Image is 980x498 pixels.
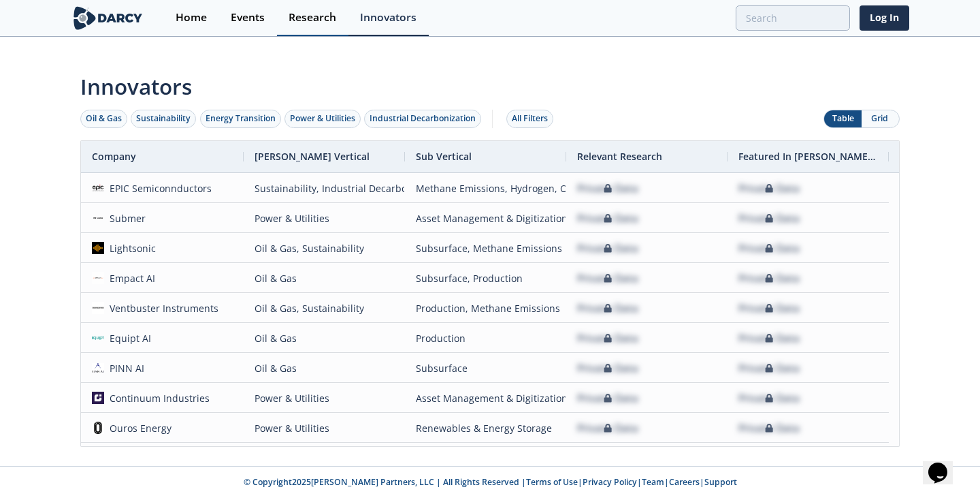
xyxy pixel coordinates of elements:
[255,264,394,293] div: Oil & Gas
[104,204,146,233] div: Submer
[104,174,212,203] div: EPIC Semiconnductors
[860,5,909,31] a: Log In
[104,264,156,293] div: Empact AI
[284,110,361,128] button: Power & Utilities
[577,174,638,203] div: Private Data
[577,443,638,473] div: Private Data
[577,204,638,233] div: Private Data
[738,354,800,383] div: Private Data
[642,476,664,488] a: Team
[738,150,878,163] span: Featured In [PERSON_NAME] Live
[738,204,800,233] div: Private Data
[86,112,122,125] div: Oil & Gas
[19,476,961,488] p: © Copyright 2025 [PERSON_NAME] Partners, LLC | All Rights Reserved | | | | |
[577,384,638,413] div: Private Data
[364,110,481,128] button: Industrial Decarbonization
[577,150,662,163] span: Relevant Research
[92,272,104,284] img: 2a672c60-a485-41ac-af9e-663bd8620ad3
[738,264,800,293] div: Private Data
[370,112,476,125] div: Industrial Decarbonization
[71,65,909,102] span: Innovators
[104,414,172,443] div: Ouros Energy
[738,234,800,263] div: Private Data
[255,294,394,323] div: Oil & Gas, Sustainability
[416,174,555,203] div: Methane Emissions, Hydrogen, Other
[416,234,555,263] div: Subsurface, Methane Emissions
[583,476,637,488] a: Privacy Policy
[923,443,966,484] iframe: chat widget
[176,12,207,23] div: Home
[92,362,104,374] img: 81595643-af35-4e7d-8eb7-8c0ed8842a86
[738,384,800,413] div: Private Data
[824,110,862,127] button: Table
[416,204,555,233] div: Asset Management & Digitization
[255,414,394,443] div: Power & Utilities
[104,324,152,353] div: Equipt AI
[255,204,394,233] div: Power & Utilities
[92,422,104,434] img: 2ee87778-f517-45e7-95ee-0a8db0be8560
[290,112,355,125] div: Power & Utilities
[104,234,157,263] div: Lightsonic
[104,354,145,383] div: PINN AI
[92,392,104,404] img: fe6dbf7e-3869-4110-b074-1bbc97124dbc
[231,12,265,23] div: Events
[416,264,555,293] div: Subsurface, Production
[416,294,555,323] div: Production, Methane Emissions
[526,476,578,488] a: Terms of Use
[104,384,210,413] div: Continuum Industries
[736,5,850,31] input: Advanced Search
[416,443,555,473] div: Distributed Energy Resources
[738,324,800,353] div: Private Data
[738,414,800,443] div: Private Data
[289,12,336,23] div: Research
[738,294,800,323] div: Private Data
[92,332,104,344] img: 4d0dbf37-1fbf-4868-bd33-f5a7fed18fab
[92,150,136,163] span: Company
[416,414,555,443] div: Renewables & Energy Storage
[71,6,145,30] img: logo-wide.svg
[506,110,553,128] button: All Filters
[577,264,638,293] div: Private Data
[416,324,555,353] div: Production
[738,443,800,473] div: Private Data
[577,294,638,323] div: Private Data
[360,12,416,23] div: Innovators
[200,110,281,128] button: Energy Transition
[704,476,737,488] a: Support
[669,476,700,488] a: Careers
[255,234,394,263] div: Oil & Gas, Sustainability
[131,110,196,128] button: Sustainability
[255,174,394,203] div: Sustainability, Industrial Decarbonization, Energy Transition
[416,150,472,163] span: Sub Vertical
[577,414,638,443] div: Private Data
[104,294,219,323] div: Ventbuster Instruments
[577,234,638,263] div: Private Data
[738,174,800,203] div: Private Data
[92,302,104,314] img: 29ccef25-2eb7-4cb9-9e04-f08bc63a69a7
[136,112,191,125] div: Sustainability
[80,110,127,128] button: Oil & Gas
[255,384,394,413] div: Power & Utilities
[255,150,370,163] span: [PERSON_NAME] Vertical
[92,212,104,224] img: fe78614d-cefe-42a2-85cf-bf7a06ae3c82
[577,324,638,353] div: Private Data
[92,242,104,254] img: 4333c695-7bd9-4d5f-8684-f184615c4b4e
[512,112,548,125] div: All Filters
[206,112,276,125] div: Energy Transition
[416,354,555,383] div: Subsurface
[255,443,394,473] div: Power & Utilities
[92,182,104,194] img: ca163ef0-d0c7-4ded-96c2-c0cabc3dd977
[255,354,394,383] div: Oil & Gas
[862,110,899,127] button: Grid
[104,443,127,473] div: 257
[255,324,394,353] div: Oil & Gas
[577,354,638,383] div: Private Data
[416,384,555,413] div: Asset Management & Digitization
